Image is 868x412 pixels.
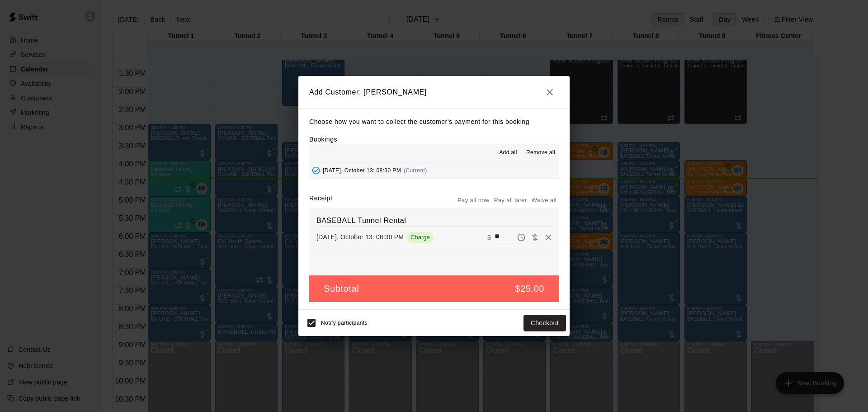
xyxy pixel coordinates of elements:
span: Pay later [514,233,528,241]
button: Added - Collect Payment [309,164,323,177]
h2: Add Customer: [PERSON_NAME] [298,76,570,109]
p: $ [487,233,491,242]
button: Remove [542,231,555,244]
button: Pay all later [492,194,529,208]
button: Waive all [529,194,559,208]
span: [DATE], October 13: 08:30 PM [323,167,401,174]
label: Receipt [309,194,332,208]
span: (Current) [404,167,427,174]
p: Choose how you want to collect the customer's payment for this booking [309,116,559,128]
h5: $25.00 [515,283,544,295]
label: Bookings [309,136,337,143]
button: Checkout [524,315,566,331]
button: Add all [494,146,523,160]
h5: Subtotal [324,283,359,295]
p: [DATE], October 13: 08:30 PM [316,232,404,242]
h6: BASEBALL Tunnel Rental [316,215,552,227]
span: Waive payment [528,233,542,241]
span: Remove all [526,148,555,157]
span: Add all [499,148,517,157]
button: Pay all now [455,194,492,208]
span: Notify participants [321,320,368,326]
button: Remove all [523,146,559,160]
span: Charge [407,234,434,241]
button: Added - Collect Payment[DATE], October 13: 08:30 PM(Current) [309,162,559,179]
